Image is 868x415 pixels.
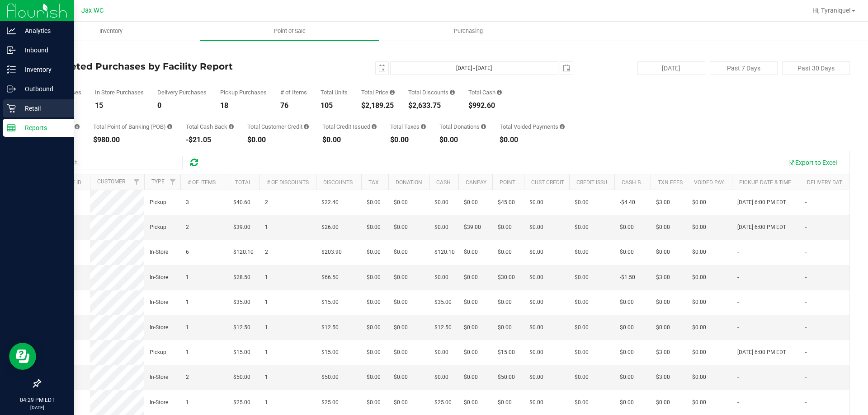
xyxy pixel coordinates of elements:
[186,198,189,207] span: 3
[434,298,452,307] span: $35.00
[186,136,234,144] div: -$21.05
[434,198,448,207] span: $0.00
[321,248,342,256] span: $203.90
[7,123,16,132] inline-svg: Reports
[95,102,144,109] div: 15
[186,298,189,307] span: 1
[498,298,512,307] span: $0.00
[165,174,180,190] a: Filter
[529,298,543,307] span: $0.00
[575,323,589,332] span: $0.00
[464,198,478,207] span: $0.00
[150,323,168,332] span: In-Store
[737,273,739,282] span: -
[656,273,670,282] span: $3.00
[692,398,706,407] span: $0.00
[812,7,851,14] span: Hi, Tyranique!
[394,298,408,307] span: $0.00
[280,102,307,109] div: 76
[737,198,786,207] span: [DATE] 6:00 PM EDT
[233,348,250,357] span: $15.00
[390,124,426,130] div: Total Taxes
[464,373,478,382] span: $0.00
[40,61,310,71] h4: Completed Purchases by Facility Report
[464,298,478,307] span: $0.00
[439,124,486,130] div: Total Donations
[267,179,309,186] a: # of Discounts
[529,373,543,382] span: $0.00
[265,198,268,207] span: 2
[394,373,408,382] span: $0.00
[7,46,16,55] inline-svg: Inbound
[575,348,589,357] span: $0.00
[367,323,381,332] span: $0.00
[529,398,543,407] span: $0.00
[692,198,706,207] span: $0.00
[692,273,706,282] span: $0.00
[321,102,348,109] div: 105
[464,248,478,256] span: $0.00
[97,178,125,185] a: Customer
[247,136,309,144] div: $0.00
[622,179,651,186] a: Cash Back
[150,248,168,256] span: In-Store
[464,273,478,282] span: $0.00
[575,298,589,307] span: $0.00
[737,298,739,307] span: -
[575,248,589,256] span: $0.00
[265,398,268,407] span: 1
[265,223,268,232] span: 1
[692,348,706,357] span: $0.00
[265,298,268,307] span: 1
[658,179,683,186] a: Txn Fees
[186,273,189,282] span: 1
[321,398,339,407] span: $25.00
[656,248,670,256] span: $0.00
[737,348,786,357] span: [DATE] 6:00 PM EDT
[167,124,172,130] i: Sum of the successful, non-voided point-of-banking payment transactions, both via payment termina...
[656,298,670,307] span: $0.00
[157,89,207,95] div: Delivery Purchases
[394,223,408,232] span: $0.00
[466,179,486,186] a: CanPay
[372,124,377,130] i: Sum of all account credit issued for all refunds from returned purchases in the date range.
[560,124,565,130] i: Sum of all voided payment transaction amounts, excluding tips and transaction fees, for all purch...
[361,102,395,109] div: $2,189.25
[805,298,807,307] span: -
[233,273,250,282] span: $28.50
[188,179,216,186] a: # of Items
[421,124,426,130] i: Sum of the total taxes for all purchases in the date range.
[737,398,739,407] span: -
[737,323,739,332] span: -
[450,89,455,95] i: Sum of the discount values applied to the all purchases in the date range.
[265,248,268,256] span: 2
[150,398,168,407] span: In-Store
[321,273,339,282] span: $66.50
[367,398,381,407] span: $0.00
[464,398,478,407] span: $0.00
[150,348,166,357] span: Pickup
[692,223,706,232] span: $0.00
[265,348,268,357] span: 1
[620,223,634,232] span: $0.00
[529,273,543,282] span: $0.00
[498,198,515,207] span: $45.00
[498,348,515,357] span: $15.00
[233,198,250,207] span: $40.60
[620,373,634,382] span: $0.00
[620,198,635,207] span: -$4.40
[692,323,706,332] span: $0.00
[247,124,309,130] div: Total Customer Credit
[560,62,573,75] span: select
[129,174,144,190] a: Filter
[434,273,448,282] span: $0.00
[367,298,381,307] span: $0.00
[408,102,455,109] div: $2,633.75
[361,89,395,95] div: Total Price
[367,248,381,256] span: $0.00
[805,398,807,407] span: -
[575,273,589,282] span: $0.00
[481,124,486,130] i: Sum of all round-up-to-next-dollar total price adjustments for all purchases in the date range.
[186,323,189,332] span: 1
[186,348,189,357] span: 1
